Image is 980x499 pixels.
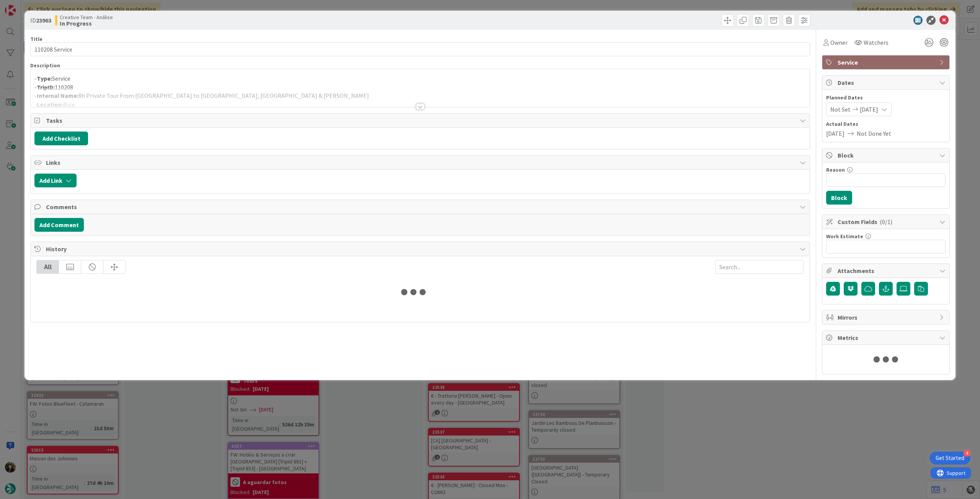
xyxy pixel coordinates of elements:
[34,132,88,145] button: Add Checklist
[34,74,806,83] p: - Service
[37,83,55,91] strong: TripID:
[830,38,848,47] span: Owner
[826,120,946,128] span: Actual Dates
[880,218,892,226] span: ( 0/1 )
[36,16,51,24] b: 23963
[46,244,796,254] span: History
[46,116,796,125] span: Tasks
[715,260,804,274] input: Search...
[37,260,59,273] div: All
[838,58,936,67] span: Service
[838,78,936,87] span: Dates
[838,151,936,160] span: Block
[838,333,936,342] span: Metrics
[34,174,77,187] button: Add Link
[30,42,810,56] input: type card name here...
[37,75,52,82] strong: Type:
[60,14,113,20] span: Creative Team - Análise
[30,36,42,42] label: Title
[34,83,806,92] p: - 110208
[34,218,84,232] button: Add Comment
[964,450,970,457] div: 4
[864,38,889,47] span: Watchers
[826,94,946,102] span: Planned Dates
[838,313,936,322] span: Mirrors
[929,452,970,465] div: Open Get Started checklist, remaining modules: 4
[46,202,796,211] span: Comments
[60,20,113,26] b: In Progress
[16,1,35,10] span: Support
[30,62,60,69] span: Description
[857,129,891,138] span: Not Done Yet
[830,105,851,114] span: Not Set
[936,454,964,462] div: Get Started
[30,16,51,25] span: ID
[826,191,852,205] button: Block
[826,166,845,173] label: Reason
[826,129,844,138] span: [DATE]
[838,266,936,275] span: Attachments
[860,105,878,114] span: [DATE]
[826,233,863,240] label: Work Estimate
[46,158,796,167] span: Links
[838,217,936,226] span: Custom Fields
